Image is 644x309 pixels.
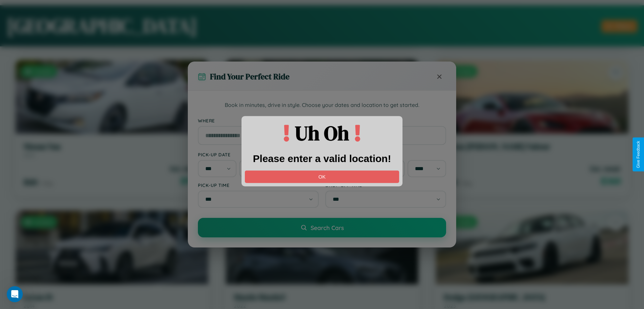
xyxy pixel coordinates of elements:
label: Where [198,118,446,123]
p: Book in minutes, drive in style. Choose your dates and location to get started. [198,101,446,110]
label: Drop-off Date [325,152,446,157]
span: Search Cars [311,224,344,231]
label: Pick-up Time [198,182,319,188]
label: Drop-off Time [325,182,446,188]
h3: Find Your Perfect Ride [210,71,289,82]
label: Pick-up Date [198,152,319,157]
